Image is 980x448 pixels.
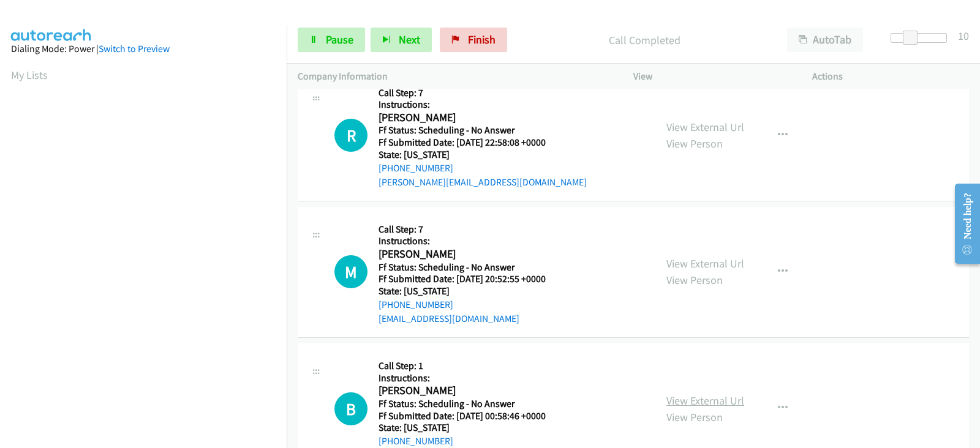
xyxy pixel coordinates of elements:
[334,392,367,425] div: The call is yet to be attempted
[944,175,980,272] iframe: Resource Center
[379,223,561,236] h5: Call Step: 7
[958,28,969,44] div: 10
[379,136,587,149] h5: Ff Submitted Date: [DATE] 22:58:08 +0000
[99,43,170,54] a: Switch to Preview
[379,422,587,434] h5: State: [US_STATE]
[524,32,765,48] p: Call Completed
[379,261,561,274] h5: Ff Status: Scheduling - No Answer
[379,87,587,99] h5: Call Step: 7
[666,394,744,408] a: View External Url
[334,255,367,288] h1: M
[379,176,587,188] a: [PERSON_NAME][EMAIL_ADDRESS][DOMAIN_NAME]
[379,410,587,422] h5: Ff Submitted Date: [DATE] 00:58:46 +0000
[298,69,611,84] p: Company Information
[379,99,587,111] h5: Instructions:
[379,235,561,247] h5: Instructions:
[666,136,723,151] a: View Person
[379,299,453,310] a: [PHONE_NUMBER]
[334,255,367,288] div: The call is yet to be attempted
[379,435,453,447] a: [PHONE_NUMBER]
[468,32,496,47] span: Finish
[379,124,587,136] h5: Ff Status: Scheduling - No Answer
[379,162,453,174] a: [PHONE_NUMBER]
[787,28,863,52] button: AutoTab
[379,149,587,161] h5: State: [US_STATE]
[379,384,561,398] h2: [PERSON_NAME]
[666,273,723,287] a: View Person
[633,69,790,84] p: View
[666,120,744,134] a: View External Url
[371,28,432,52] button: Next
[379,313,519,324] a: [EMAIL_ADDRESS][DOMAIN_NAME]
[334,119,367,152] div: The call is yet to be attempted
[298,28,365,52] a: Pause
[379,247,561,261] h2: [PERSON_NAME]
[379,398,587,410] h5: Ff Status: Scheduling - No Answer
[379,372,587,384] h5: Instructions:
[379,111,561,125] h2: [PERSON_NAME]
[379,285,561,297] h5: State: [US_STATE]
[399,32,420,47] span: Next
[379,273,561,285] h5: Ff Submitted Date: [DATE] 20:52:55 +0000
[666,256,744,271] a: View External Url
[326,32,353,47] span: Pause
[334,119,367,152] h1: R
[334,392,367,425] h1: B
[11,68,48,82] a: My Lists
[666,410,723,424] a: View Person
[440,28,507,52] a: Finish
[379,360,587,372] h5: Call Step: 1
[11,42,276,56] div: Dialing Mode: Power |
[812,69,969,84] p: Actions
